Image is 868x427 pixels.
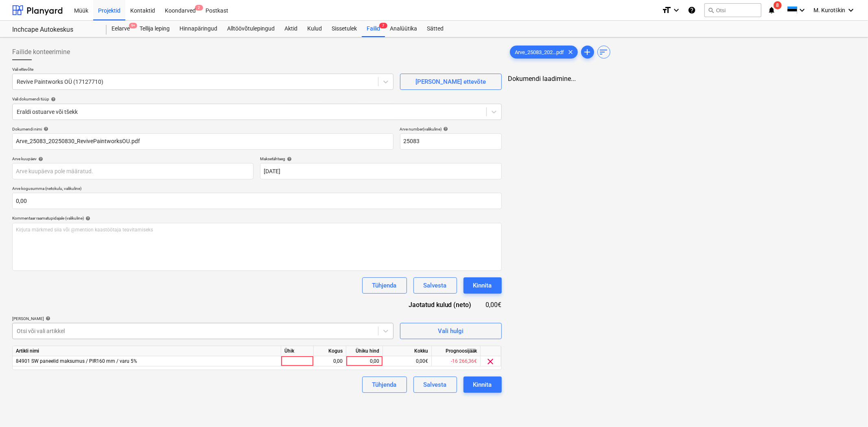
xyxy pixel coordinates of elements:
p: Vali ettevõte [12,67,394,74]
div: Jaotatud kulud (neto) [396,300,485,309]
input: Arve kogusumma (netokulu, valikuline) [12,193,502,209]
div: Kinnita [473,280,492,291]
div: Arve_25083_202...pdf [510,46,578,59]
span: M. Kurotškin [814,7,845,14]
span: 8 [774,1,782,9]
div: Ühiku hind [346,346,383,356]
p: Arve kogusumma (netokulu, valikuline) [12,186,502,193]
a: Analüütika [385,21,422,37]
input: Arve number [400,133,502,150]
button: [PERSON_NAME] ettevõte [400,74,502,90]
a: Failid7 [362,21,385,37]
a: Sissetulek [327,21,362,37]
a: Kulud [302,21,327,37]
div: Inchcape Autokeskus [12,26,97,34]
span: 9+ [129,23,137,28]
i: keyboard_arrow_down [798,5,807,15]
span: clear [486,357,496,366]
span: help [84,216,90,221]
div: -16 266,36€ [432,356,481,366]
div: Salvesta [424,280,447,291]
button: Tühjenda [362,277,407,294]
button: Salvesta [413,377,457,393]
div: Ühik [281,346,314,356]
div: Kommentaar raamatupidajale (valikuline) [12,216,502,221]
div: 0,00 [317,356,343,366]
div: Salvesta [424,379,447,390]
div: Tühjenda [372,280,397,291]
span: help [285,157,292,161]
i: notifications [768,5,776,15]
div: [PERSON_NAME] [12,316,394,321]
div: [PERSON_NAME] ettevõte [415,76,486,87]
i: keyboard_arrow_down [672,5,682,15]
div: Tühjenda [372,379,397,390]
span: 2 [195,5,203,11]
span: 7 [379,23,387,28]
a: Hinnapäringud [175,21,222,37]
button: Kinnita [464,277,502,294]
span: Arve_25083_202...pdf [510,49,569,55]
button: Tühjenda [362,377,407,393]
div: Kogus [314,346,346,356]
div: Arve kuupäev [12,156,254,161]
a: Aktid [280,21,302,37]
span: help [44,316,50,321]
div: Maksetähtaeg [260,156,501,161]
button: Kinnita [464,377,502,393]
button: Salvesta [413,277,457,294]
div: Prognoosijääk [432,346,481,356]
span: Failide konteerimine [12,47,70,57]
div: Vali hulgi [438,326,464,336]
div: Eelarve [107,21,135,37]
span: help [442,126,448,131]
i: keyboard_arrow_down [846,5,856,15]
span: sort [599,47,609,57]
a: Alltöövõtulepingud [222,21,280,37]
div: Dokumendi nimi [12,126,394,132]
span: help [49,97,56,102]
span: add [583,47,593,57]
input: Tähtaega pole määratud [260,163,501,179]
button: Vali hulgi [400,323,502,339]
div: Failid [362,21,385,37]
div: 0,00 [350,356,379,366]
button: Otsi [704,3,761,17]
i: format_size [662,5,672,15]
input: Dokumendi nimi [12,133,394,150]
a: Sätted [422,21,448,37]
input: Arve kuupäeva pole määratud. [12,163,254,179]
div: Dokumendi laadimine... [508,75,856,83]
a: Tellija leping [135,21,175,37]
div: Artikli nimi [13,346,281,356]
span: 84901 SW paneelid maksumus / PIR160 mm / varu 5% [16,358,137,364]
i: Abikeskus [688,5,696,15]
span: help [37,157,43,161]
span: clear [566,47,576,57]
div: 0,00€ [383,356,432,366]
div: Kinnita [473,379,492,390]
div: Kokku [383,346,432,356]
div: 0,00€ [485,300,502,309]
a: Eelarve9+ [107,21,135,37]
div: Arve number (valikuline) [400,126,502,132]
div: Vali dokumendi tüüp [12,96,502,102]
span: search [708,7,715,13]
span: help [42,126,48,131]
